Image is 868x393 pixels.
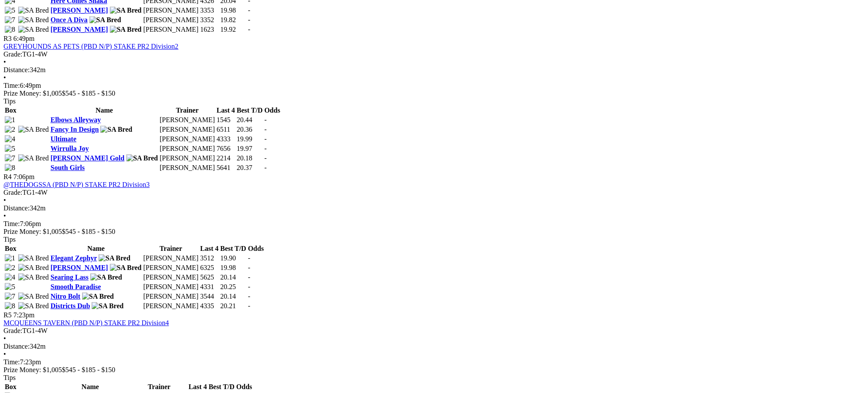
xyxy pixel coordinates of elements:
a: South Girls [50,164,85,171]
span: Box [5,107,17,114]
td: 20.18 [236,154,263,163]
td: [PERSON_NAME] [159,116,215,124]
span: - [265,126,267,133]
span: • [3,74,6,81]
th: Trainer [143,244,199,253]
td: 6325 [200,263,219,272]
a: [PERSON_NAME] [50,7,108,14]
td: 7656 [216,144,235,153]
td: [PERSON_NAME] [143,6,199,15]
a: Once A Diva [50,16,87,23]
td: 2214 [216,154,235,163]
img: SA Bred [100,126,132,133]
span: Tips [3,374,16,381]
td: [PERSON_NAME] [143,283,199,291]
td: 1545 [216,116,235,124]
td: [PERSON_NAME] [159,163,215,172]
a: GREYHOUNDS AS PETS (PBD N/P) STAKE PR2 Division2 [3,43,179,50]
td: 5625 [200,273,219,282]
div: TG1-4W [3,50,865,58]
span: - [265,154,267,162]
td: 4335 [200,302,219,310]
th: Trainer [131,383,187,391]
span: Distance: [3,343,30,350]
td: 20.37 [236,163,263,172]
span: 7:23pm [13,311,35,319]
img: SA Bred [18,16,49,24]
a: Wirrulla Joy [50,145,89,152]
a: Elbows Alleyway [50,116,101,123]
div: 342m [3,204,865,212]
img: SA Bred [99,254,130,262]
td: 20.14 [220,292,247,301]
div: 7:23pm [3,358,865,366]
a: [PERSON_NAME] [50,264,108,271]
img: SA Bred [89,16,121,24]
div: 342m [3,66,865,74]
span: Grade: [3,189,23,196]
a: Elegant Zephyr [50,254,97,262]
img: 7 [5,154,15,162]
td: 4331 [200,283,219,291]
span: - [265,164,267,171]
img: SA Bred [82,293,114,300]
td: [PERSON_NAME] [143,292,199,301]
td: 19.97 [236,144,263,153]
td: 3352 [200,16,219,24]
img: 2 [5,126,15,133]
img: SA Bred [90,273,122,281]
img: 1 [5,254,15,262]
img: SA Bred [18,264,49,272]
img: SA Bred [126,154,158,162]
span: 7:06pm [13,173,35,180]
span: • [3,196,6,204]
span: - [248,293,250,300]
td: [PERSON_NAME] [143,16,199,24]
th: Best T/D [236,106,263,115]
img: SA Bred [18,293,49,300]
img: 8 [5,26,15,33]
td: 19.99 [236,135,263,143]
img: SA Bred [18,302,49,310]
img: SA Bred [18,26,49,33]
a: [PERSON_NAME] [50,26,108,33]
img: 7 [5,293,15,300]
div: 6:49pm [3,82,865,90]
span: $545 - $185 - $150 [62,90,116,97]
td: 20.44 [236,116,263,124]
span: - [248,264,250,271]
span: R4 [3,173,12,180]
img: 5 [5,7,15,14]
th: Name [50,106,158,115]
span: R5 [3,311,12,319]
td: [PERSON_NAME] [143,254,199,263]
td: 5641 [216,163,235,172]
span: R3 [3,35,12,42]
span: Time: [3,82,20,89]
img: 8 [5,302,15,310]
img: SA Bred [18,273,49,281]
span: Time: [3,358,20,366]
span: Box [5,383,17,390]
a: Ultimate [50,135,76,143]
span: Time: [3,220,20,227]
td: 3512 [200,254,219,263]
th: Name [50,383,130,391]
img: 7 [5,16,15,24]
span: - [248,16,250,23]
a: Searing Lass [50,273,89,281]
th: Last 4 [216,106,235,115]
td: 19.98 [220,6,247,15]
td: [PERSON_NAME] [159,125,215,134]
td: 19.82 [220,16,247,24]
span: $545 - $185 - $150 [62,228,116,235]
img: 5 [5,283,15,291]
td: [PERSON_NAME] [143,25,199,34]
td: [PERSON_NAME] [159,135,215,143]
th: Best T/D [220,244,247,253]
span: - [248,26,250,33]
td: 1623 [200,25,219,34]
img: 5 [5,145,15,153]
div: Prize Money: $1,005 [3,228,865,236]
img: 4 [5,135,15,143]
